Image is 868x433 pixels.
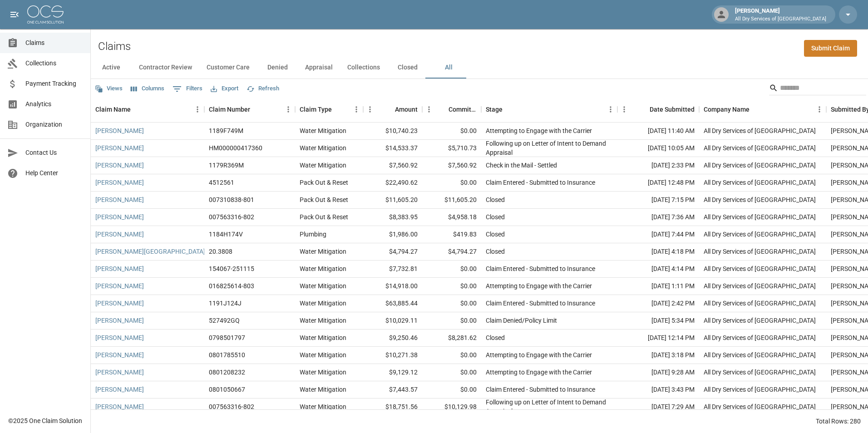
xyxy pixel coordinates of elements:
button: Menu [617,103,631,116]
button: Show filters [170,82,205,96]
span: Contact Us [25,148,83,157]
div: 0801208232 [209,368,245,377]
div: [PERSON_NAME] [731,6,830,23]
div: Attempting to Engage with the Carrier [486,281,592,290]
div: Date Submitted [650,97,695,122]
div: Attempting to Engage with the Carrier [486,368,592,377]
div: Claim Entered - Submitted to Insurance [486,178,595,187]
div: All Dry Services of Atlanta [704,350,816,359]
div: Following up on Letter of Intent to Demand Appraisal [486,398,613,416]
p: All Dry Services of [GEOGRAPHIC_DATA] [735,15,826,23]
div: [DATE] 7:15 PM [617,192,699,209]
div: $0.00 [422,364,481,381]
div: [DATE] 10:05 AM [617,140,699,157]
div: Amount [395,97,418,122]
button: Menu [422,103,436,116]
a: [PERSON_NAME] [95,195,144,204]
a: [PERSON_NAME] [95,212,144,221]
div: $419.83 [422,226,481,243]
div: 1184H174V [209,230,243,239]
div: Claim Name [95,97,131,122]
a: [PERSON_NAME] [95,161,144,170]
div: Company Name [704,97,750,122]
span: Analytics [25,99,83,109]
div: $10,271.38 [363,347,422,364]
a: [PERSON_NAME] [95,368,144,377]
div: $4,794.27 [422,243,481,261]
div: Attempting to Engage with the Carrier [486,350,592,359]
div: $1,986.00 [363,226,422,243]
div: $10,129.98 [422,399,481,416]
div: Closed [486,195,505,204]
button: Contractor Review [132,57,199,79]
div: Water Mitigation [300,316,346,325]
a: [PERSON_NAME] [95,178,144,187]
img: ocs-logo-white-transparent.png [27,5,64,24]
div: $5,710.73 [422,140,481,157]
div: All Dry Services of Atlanta [704,299,816,308]
h2: Claims [98,40,131,53]
div: $9,129.12 [363,364,422,381]
div: Claim Type [295,97,363,122]
div: Claim Entered - Submitted to Insurance [486,264,595,273]
div: HM000000417360 [209,143,262,153]
div: [DATE] 11:40 AM [617,123,699,140]
div: Claim Number [204,97,295,122]
div: All Dry Services of Atlanta [704,316,816,325]
div: Attempting to Engage with the Carrier [486,126,592,135]
div: [DATE] 12:14 PM [617,330,699,347]
a: [PERSON_NAME] [95,126,144,135]
div: Water Mitigation [300,126,346,135]
div: [DATE] 1:11 PM [617,278,699,295]
div: All Dry Services of Atlanta [704,126,816,135]
div: Claim Name [91,97,204,122]
div: 016825614-803 [209,281,254,290]
span: Claims [25,38,83,48]
div: $0.00 [422,261,481,278]
div: All Dry Services of Atlanta [704,402,816,411]
div: 0801785510 [209,350,245,359]
div: Water Mitigation [300,299,346,308]
div: $4,794.27 [363,243,422,261]
div: Stage [486,97,503,122]
span: Organization [25,120,83,129]
div: 0798501797 [209,333,245,342]
div: Water Mitigation [300,350,346,359]
button: Closed [387,57,428,79]
div: [DATE] 9:28 AM [617,364,699,381]
div: $7,443.57 [363,381,422,399]
span: Collections [25,59,83,68]
div: [DATE] 4:14 PM [617,261,699,278]
div: Committed Amount [449,97,477,122]
div: $0.00 [422,312,481,330]
div: $4,958.18 [422,209,481,226]
div: Date Submitted [617,97,699,122]
div: Water Mitigation [300,333,346,342]
div: Check in the Mail - Settled [486,161,557,170]
button: Active [91,57,132,79]
div: Water Mitigation [300,264,346,273]
div: [DATE] 4:18 PM [617,243,699,261]
div: $14,918.00 [363,278,422,295]
button: Sort [332,103,345,116]
div: $14,533.37 [363,140,422,157]
div: Water Mitigation [300,281,346,290]
a: [PERSON_NAME] [95,230,144,239]
div: All Dry Services of Atlanta [704,212,816,221]
div: Water Mitigation [300,247,346,256]
button: All [428,57,469,79]
div: $0.00 [422,381,481,399]
div: Claim Denied/Policy Limit [486,316,557,325]
div: [DATE] 7:44 PM [617,226,699,243]
div: Closed [486,212,505,221]
div: Claim Number [209,97,250,122]
div: Pack Out & Reset [300,178,348,187]
button: Sort [436,103,449,116]
div: All Dry Services of Atlanta [704,247,816,256]
div: Plumbing [300,230,326,239]
div: Total Rows: 280 [816,417,861,426]
div: $0.00 [422,347,481,364]
div: [DATE] 2:42 PM [617,295,699,312]
div: [DATE] 3:18 PM [617,347,699,364]
button: Sort [382,103,395,116]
